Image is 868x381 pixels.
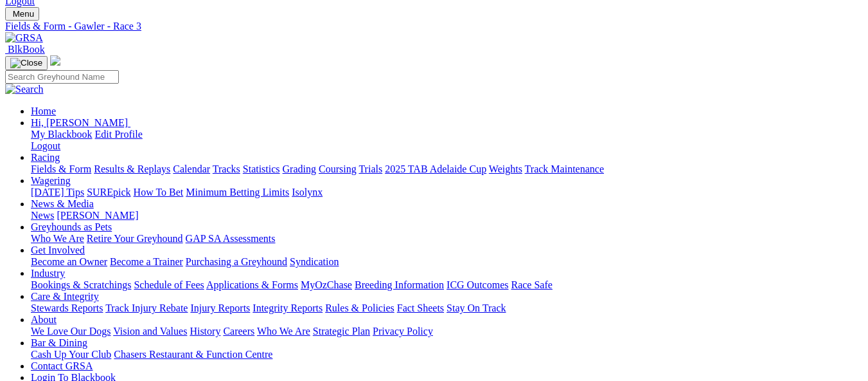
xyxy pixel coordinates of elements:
a: Coursing [319,163,357,174]
a: Who We Are [257,326,310,337]
a: Track Maintenance [525,163,604,174]
a: Chasers Restaurant & Function Centre [114,349,272,360]
a: Wagering [31,175,71,186]
a: Bar & Dining [31,337,87,348]
span: Menu [13,9,34,19]
a: Hi, [PERSON_NAME] [31,117,130,128]
a: Trials [359,163,382,174]
a: Vision and Values [113,326,187,337]
div: Bar & Dining [31,349,863,360]
span: BlkBook [8,44,45,55]
a: Fields & Form - Gawler - Race 3 [5,21,863,32]
a: GAP SA Assessments [186,233,276,244]
button: Toggle navigation [5,56,48,70]
a: Minimum Betting Limits [186,187,289,198]
a: Retire Your Greyhound [87,233,183,244]
a: How To Bet [134,187,184,198]
div: Industry [31,279,863,291]
div: Wagering [31,187,863,198]
a: Race Safe [511,279,552,290]
a: Fact Sheets [397,302,444,313]
a: Contact GRSA [31,360,93,371]
a: News & Media [31,198,94,209]
a: Become an Owner [31,256,107,267]
a: Edit Profile [95,129,143,140]
a: Rules & Policies [325,302,394,313]
a: Fields & Form [31,163,91,174]
a: Schedule of Fees [134,279,204,290]
div: News & Media [31,210,863,221]
a: My Blackbook [31,129,93,140]
a: Breeding Information [355,279,444,290]
a: Applications & Forms [206,279,298,290]
input: Search [5,70,119,84]
span: Hi, [PERSON_NAME] [31,117,128,128]
a: About [31,314,57,325]
div: Get Involved [31,256,863,268]
img: Close [10,58,42,68]
a: Stay On Track [447,302,506,313]
a: Racing [31,152,60,163]
a: History [190,326,220,337]
a: Purchasing a Greyhound [186,256,287,267]
a: [PERSON_NAME] [57,210,138,221]
a: We Love Our Dogs [31,326,111,337]
a: Strategic Plan [313,326,370,337]
a: Weights [489,163,522,174]
a: Careers [223,326,254,337]
a: Become a Trainer [110,256,183,267]
div: Racing [31,163,863,175]
a: MyOzChase [301,279,352,290]
a: Privacy Policy [373,326,433,337]
a: 2025 TAB Adelaide Cup [385,163,486,174]
a: Calendar [173,163,210,174]
a: SUREpick [87,187,130,198]
img: logo-grsa-white.png [50,55,60,66]
a: Who We Are [31,233,84,244]
a: Cash Up Your Club [31,349,111,360]
div: About [31,326,863,337]
a: News [31,210,54,221]
a: Greyhounds as Pets [31,221,112,232]
a: Care & Integrity [31,291,99,302]
img: Search [5,84,44,95]
a: Injury Reports [190,302,250,313]
a: Bookings & Scratchings [31,279,131,290]
a: [DATE] Tips [31,187,84,198]
a: Grading [283,163,316,174]
a: Syndication [290,256,339,267]
div: Hi, [PERSON_NAME] [31,129,863,152]
a: ICG Outcomes [447,279,508,290]
a: Home [31,106,56,116]
a: Industry [31,268,65,279]
a: Isolynx [292,187,323,198]
img: GRSA [5,32,43,44]
button: Toggle navigation [5,7,39,21]
div: Care & Integrity [31,302,863,314]
div: Greyhounds as Pets [31,233,863,245]
a: BlkBook [5,44,45,55]
a: Tracks [213,163,240,174]
a: Results & Replays [94,163,170,174]
a: Stewards Reports [31,302,103,313]
a: Statistics [243,163,280,174]
a: Logout [31,140,60,151]
a: Get Involved [31,245,85,256]
a: Track Injury Rebate [105,302,188,313]
a: Integrity Reports [252,302,323,313]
